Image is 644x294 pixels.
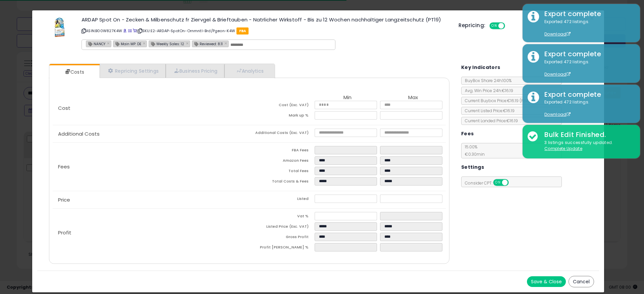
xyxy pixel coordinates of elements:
[249,156,315,167] td: Amazon Fees
[224,40,228,46] a: ×
[462,118,518,124] span: Current Landed Price: €16.19
[544,31,571,37] a: Download
[507,98,530,103] span: €16.19
[462,88,513,93] span: Avg. Win Price 24h: €16.19
[107,40,111,46] a: ×
[236,27,249,34] span: FBA
[113,41,141,47] span: Main MP: DE
[53,131,249,137] p: Additional Costs
[192,41,223,47] span: Reviewed: 8.11
[224,64,274,78] a: Analytics
[86,41,105,47] span: NANCY
[53,105,249,111] p: Cost
[462,98,530,103] span: Current Buybox Price:
[380,95,445,101] th: Max
[249,129,315,139] td: Additional Costs (Exc. VAT)
[494,180,502,186] span: ON
[459,23,485,28] h5: Repricing:
[490,23,499,29] span: ON
[462,108,515,114] span: Current Listed Price: €16.19
[539,140,635,152] div: 3 listings successfully updated.
[539,19,635,38] div: Exported 472 listings.
[249,177,315,188] td: Total Costs & Fees
[461,163,484,171] h5: Settings
[82,17,448,22] h3: ARDAP Spot On - Zecken & Milbenschutz fr Ziervgel & Brieftauben - Natrlicher Wirkstoff - Bis zu 1...
[539,49,635,59] div: Export complete
[128,28,132,33] a: All offer listings
[520,98,530,103] span: ( FBA )
[462,78,512,83] span: BuyBox Share 24h: 100%
[544,112,571,117] a: Download
[49,65,99,79] a: Costs
[544,146,582,151] u: Complete Update
[504,23,515,29] span: OFF
[569,276,594,287] button: Cancel
[539,99,635,118] div: Exported 472 listings.
[249,243,315,253] td: Profit [PERSON_NAME] %
[539,59,635,78] div: Exported 472 listings.
[249,233,315,243] td: Gross Profit
[49,17,69,37] img: 41AMu7yZubL._SL60_.jpg
[149,41,184,47] span: Weekly Sales: 12
[539,9,635,19] div: Export complete
[249,222,315,233] td: Listed Price (Exc. VAT)
[249,212,315,222] td: Vat %
[249,195,315,205] td: Listed
[462,180,518,186] span: Consider CPT:
[249,146,315,156] td: FBA Fees
[53,164,249,169] p: Fees
[249,101,315,111] td: Cost (Exc. VAT)
[133,28,137,33] a: Your listing only
[166,64,224,78] a: Business Pricing
[461,63,500,72] h5: Key Indicators
[544,71,571,77] a: Download
[123,28,127,33] a: BuyBox page
[53,197,249,203] p: Price
[315,95,380,101] th: Min
[462,144,485,157] span: 15.00 %
[539,130,635,140] div: Bulk Edit Finished.
[143,40,147,46] a: ×
[539,90,635,99] div: Export complete
[461,130,474,138] h5: Fees
[249,111,315,122] td: Mark up %
[82,25,448,36] p: ASIN: B00W827K4W | SKU: E2-ARDAP-SpotOn-Ornmntl-Brd/Pgeon-K4W
[100,64,166,78] a: Repricing Settings
[53,230,249,235] p: Profit
[186,40,190,46] a: ×
[507,180,518,186] span: OFF
[527,276,566,287] button: Save & Close
[249,167,315,177] td: Total Fees
[462,151,485,157] span: €0.30 min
